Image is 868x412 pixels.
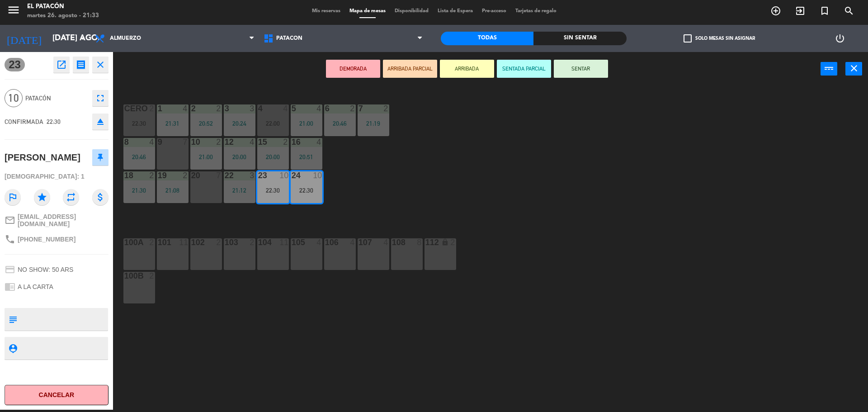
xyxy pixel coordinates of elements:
[25,93,88,104] span: Patacón
[5,150,80,165] div: [PERSON_NAME]
[533,32,626,45] div: Sin sentar
[47,118,61,125] span: 22:30
[5,58,25,71] span: 23
[63,189,79,205] i: repeat
[73,57,89,73] button: receipt
[684,34,692,43] span: check_box_outline_blank
[53,57,70,73] button: open_in_new
[258,238,259,246] div: 104
[849,63,859,74] i: close
[845,62,862,76] button: close
[250,171,255,180] div: 3
[257,120,289,127] div: 22:00
[27,11,99,20] div: martes 26. agosto - 21:33
[477,9,511,14] span: Pre-acceso
[110,35,141,42] span: Almuerzo
[18,283,53,290] span: A LA CARTA
[257,187,289,194] div: 22:30
[258,104,259,113] div: 4
[350,238,355,246] div: 4
[417,238,422,246] div: 8
[684,34,755,43] label: Solo mesas sin asignar
[283,104,288,113] div: 4
[225,104,225,113] div: 3
[819,5,830,16] i: turned_in_not
[8,343,18,353] i: person_pin
[75,59,86,70] i: receipt
[190,120,222,127] div: 20:52
[276,35,302,42] span: Patacón
[5,89,23,107] span: 10
[511,9,561,14] span: Tarjetas de regalo
[123,120,155,127] div: 22:30
[313,171,322,180] div: 10
[149,171,155,180] div: 2
[95,59,106,70] i: close
[5,189,21,205] i: outlined_flag
[7,3,20,20] button: menu
[324,120,356,127] div: 20:46
[5,385,108,405] button: Cancelar
[795,5,806,16] i: exit_to_app
[157,120,189,127] div: 21:31
[95,116,106,127] i: eject
[291,154,322,160] div: 20:51
[390,9,433,14] span: Disponibilidad
[95,93,106,104] i: fullscreen
[225,171,225,180] div: 22
[183,171,188,180] div: 2
[250,138,255,146] div: 4
[191,104,192,113] div: 2
[216,104,222,113] div: 2
[5,264,15,275] i: credit_card
[149,138,155,146] div: 4
[383,238,389,246] div: 4
[191,238,192,246] div: 102
[27,2,99,11] div: El Patacón
[835,33,845,44] i: power_settings_new
[92,57,108,73] button: close
[18,213,108,227] span: [EMAIL_ADDRESS][DOMAIN_NAME]
[5,118,43,125] span: CONFIRMADA
[821,62,837,76] button: power_input
[441,32,533,45] div: Todas
[250,238,255,246] div: 2
[425,238,426,246] div: 112
[383,104,389,113] div: 2
[770,5,781,16] i: add_circle_outline
[7,3,20,17] i: menu
[183,138,188,146] div: 7
[149,104,155,113] div: 2
[291,187,322,194] div: 22:30
[92,90,108,106] button: fullscreen
[92,114,108,130] button: eject
[316,104,322,113] div: 4
[358,120,389,127] div: 21:19
[441,238,449,246] i: lock
[433,9,477,14] span: Lista de Espera
[123,187,155,194] div: 21:30
[18,266,73,273] span: NO SHOW: 50 ARS
[257,154,289,160] div: 20:00
[191,171,192,180] div: 20
[345,9,390,14] span: Mapa de mesas
[224,154,255,160] div: 20:00
[8,314,18,324] i: subject
[191,138,192,146] div: 10
[554,60,608,78] button: SENTAR
[844,5,854,16] i: search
